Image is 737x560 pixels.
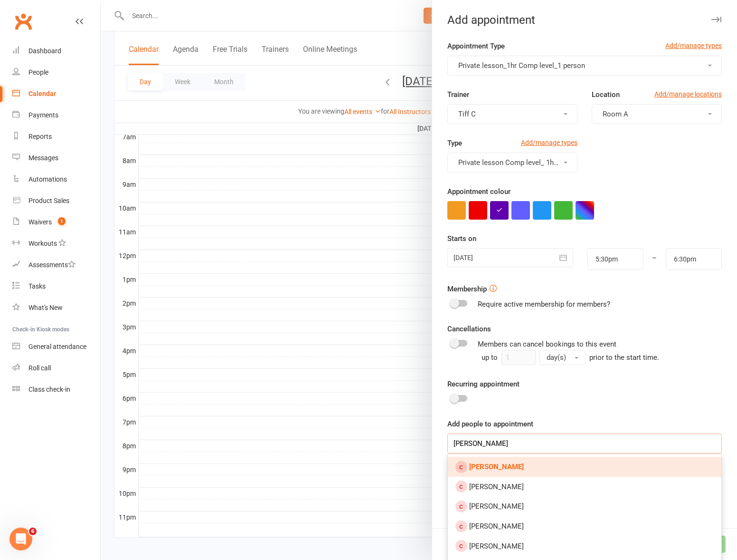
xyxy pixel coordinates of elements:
[432,13,737,27] div: Add appointment
[12,40,100,62] a: Dashboard
[603,110,628,118] span: Room A
[469,542,524,550] span: [PERSON_NAME]
[29,528,37,535] span: 6
[447,56,722,76] button: Private lesson_1hr Comp level_1 person
[28,133,52,140] div: Reports
[28,261,76,269] div: Assessments
[447,137,462,149] label: Type
[12,83,100,105] a: Calendar
[447,323,491,335] label: Cancellations
[12,336,100,357] a: General attendance kiosk mode
[12,297,100,319] a: What's New
[28,240,57,247] div: Workouts
[447,283,487,295] label: Membership
[28,304,63,311] div: What's New
[592,104,722,124] button: Room A
[12,169,100,190] a: Automations
[482,350,586,365] div: up to
[12,126,100,147] a: Reports
[469,463,524,471] strong: [PERSON_NAME]
[28,68,48,76] div: People
[665,40,722,51] a: Add/manage types
[58,217,66,225] span: 1
[28,154,58,162] div: Messages
[9,528,32,550] iframe: Intercom live chat
[469,502,524,511] span: [PERSON_NAME]
[28,111,58,119] div: Payments
[521,137,577,148] a: Add/manage types
[469,522,524,531] span: [PERSON_NAME]
[592,89,620,100] label: Location
[28,218,52,226] div: Waivers
[458,110,476,118] span: Tiff C
[28,175,67,183] div: Automations
[447,378,520,390] label: Recurring appointment
[458,158,596,167] span: Private lesson Comp level_ 1hr for 1 person
[447,418,533,430] label: Add people to appointment
[28,386,70,393] div: Class check-in
[12,105,100,126] a: Payments
[12,233,100,254] a: Workouts
[12,254,100,276] a: Assessments
[447,153,577,173] button: Private lesson Comp level_ 1hr for 1 person
[447,104,577,124] button: Tiff C
[12,147,100,169] a: Messages
[12,357,100,379] a: Roll call
[447,186,510,197] label: Appointment colour
[28,47,61,55] div: Dashboard
[478,299,610,310] div: Require active membership for members?
[447,89,469,100] label: Trainer
[28,282,46,290] div: Tasks
[458,61,585,70] span: Private lesson_1hr Comp level_1 person
[28,364,51,372] div: Roll call
[478,338,722,365] div: Members can cancel bookings to this event
[12,190,100,212] a: Product Sales
[447,434,722,454] input: Search and members and prospects
[12,212,100,233] a: Waivers 1
[12,62,100,83] a: People
[12,276,100,297] a: Tasks
[447,40,505,52] label: Appointment Type
[654,89,722,99] a: Add/manage locations
[447,233,476,244] label: Starts on
[12,379,100,400] a: Class kiosk mode
[28,90,56,97] div: Calendar
[539,350,586,365] button: day(s)
[469,483,524,491] span: [PERSON_NAME]
[28,197,69,204] div: Product Sales
[589,353,659,362] span: prior to the start time.
[547,353,566,362] span: day(s)
[28,343,86,350] div: General attendance
[11,10,35,33] a: Clubworx
[643,248,666,270] div: –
